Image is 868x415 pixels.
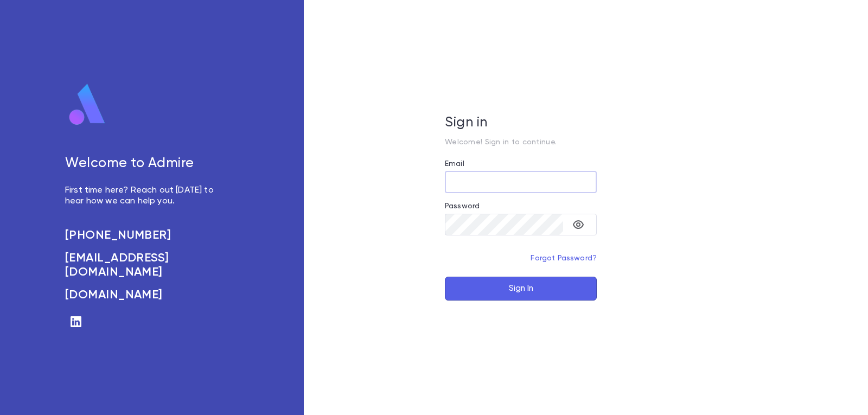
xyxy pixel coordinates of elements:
[445,159,464,168] label: Email
[65,228,226,242] a: [PHONE_NUMBER]
[445,202,480,210] label: Password
[65,185,226,207] p: First time here? Reach out [DATE] to hear how we can help you.
[445,277,597,301] button: Sign In
[65,83,110,126] img: logo
[445,138,597,146] p: Welcome! Sign in to continue.
[65,288,226,302] a: [DOMAIN_NAME]
[65,156,226,172] h5: Welcome to Admire
[445,115,597,131] h5: Sign in
[567,214,589,235] button: toggle password visibility
[531,254,597,262] a: Forgot Password?
[65,251,226,279] a: [EMAIL_ADDRESS][DOMAIN_NAME]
